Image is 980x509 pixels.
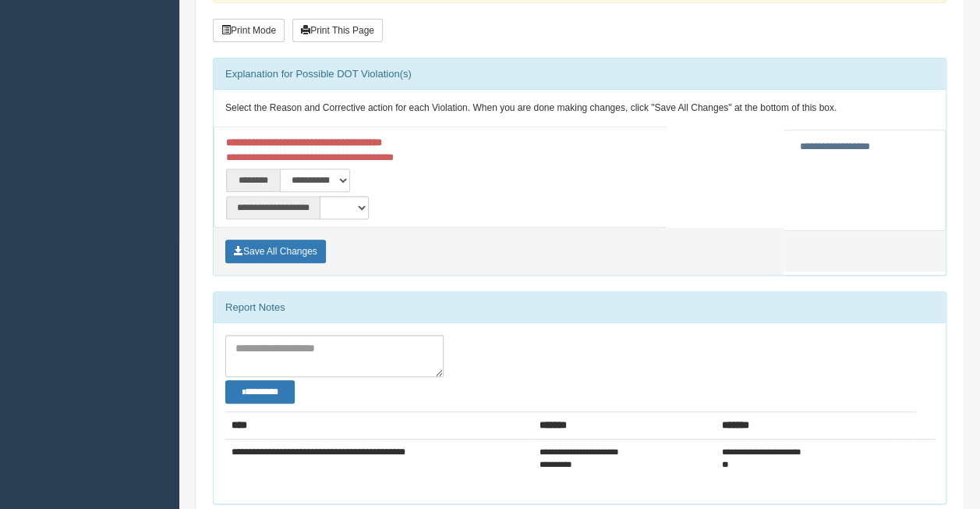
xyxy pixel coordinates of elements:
button: Print This Page [292,19,383,42]
div: Explanation for Possible DOT Violation(s) [214,59,946,90]
div: Select the Reason and Corrective action for each Violation. When you are done making changes, cli... [214,90,946,127]
button: Change Filter Options [225,380,295,403]
button: Save [225,240,326,263]
div: Report Notes [214,292,946,323]
button: Print Mode [213,19,285,42]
